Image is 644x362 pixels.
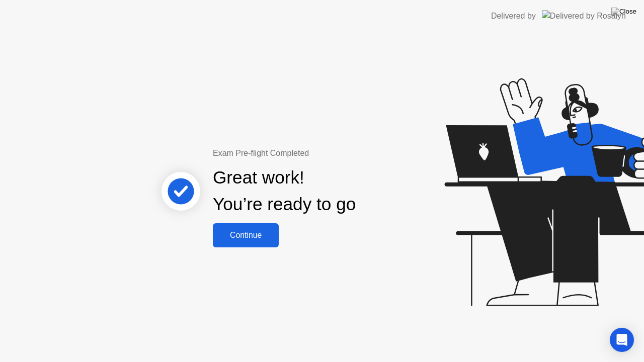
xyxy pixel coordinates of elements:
div: Exam Pre-flight Completed [213,147,421,159]
div: Open Intercom Messenger [610,328,634,352]
img: Delivered by Rosalyn [542,10,626,22]
div: Continue [216,231,276,240]
div: Delivered by [491,10,536,22]
img: Close [611,8,636,16]
div: Great work! You’re ready to go [213,164,356,218]
button: Continue [213,223,279,247]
